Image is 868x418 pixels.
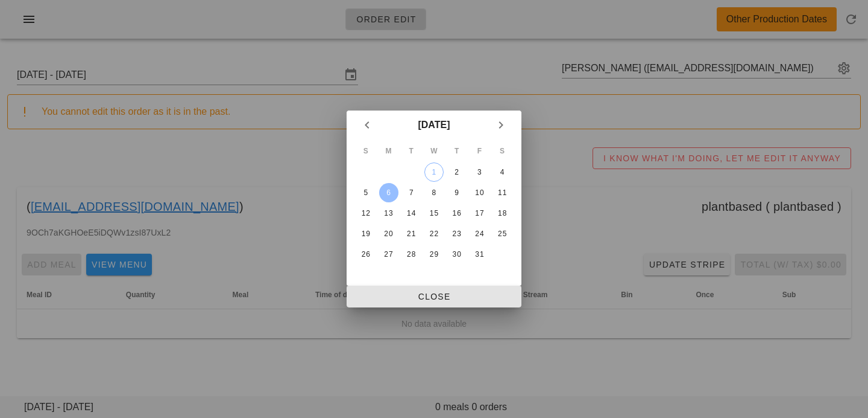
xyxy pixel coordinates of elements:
th: T [400,141,422,161]
button: Close [347,286,521,307]
span: Close [356,292,512,301]
div: 27 [379,250,398,259]
div: 14 [401,209,421,217]
button: 7 [401,183,421,202]
button: 5 [356,183,376,202]
div: 26 [356,250,376,259]
div: 11 [492,188,512,197]
div: 21 [401,230,421,238]
th: T [446,141,468,161]
div: 22 [424,230,444,238]
div: 24 [470,230,489,238]
div: 18 [492,209,512,217]
button: 18 [492,204,512,223]
button: 20 [379,224,398,243]
button: 25 [492,224,512,243]
div: 20 [379,230,398,238]
div: 28 [401,250,421,259]
th: M [378,141,400,161]
button: 15 [424,204,444,223]
button: 11 [492,183,512,202]
div: 7 [401,188,421,197]
div: 2 [447,168,467,176]
th: S [491,141,513,161]
div: 12 [356,209,376,217]
div: 8 [424,188,444,197]
button: 27 [379,245,398,264]
div: 1 [425,168,443,176]
div: 29 [424,250,444,259]
button: 19 [356,224,376,243]
div: 25 [492,230,512,238]
th: S [355,141,377,161]
div: 17 [470,209,489,217]
button: [DATE] [413,113,454,137]
button: 16 [447,204,467,223]
div: 31 [470,250,489,259]
div: 9 [447,188,467,197]
button: 1 [424,162,444,182]
div: 23 [447,230,467,238]
div: 5 [356,188,376,197]
div: 30 [447,250,467,259]
button: 28 [401,245,421,264]
button: Next month [490,114,512,136]
button: 10 [470,183,489,202]
button: 24 [470,224,489,243]
div: 3 [470,168,489,176]
div: 6 [379,188,398,197]
button: 4 [492,162,512,182]
button: 14 [401,204,421,223]
th: F [469,141,491,161]
button: 30 [447,245,467,264]
div: 19 [356,230,376,238]
button: 21 [401,224,421,243]
button: 6 [379,183,398,202]
button: 2 [447,162,467,182]
div: 13 [379,209,398,217]
div: 10 [470,188,489,197]
button: 29 [424,245,444,264]
div: 16 [447,209,467,217]
button: 13 [379,204,398,223]
div: 15 [424,209,444,217]
button: 26 [356,245,376,264]
button: 31 [470,245,489,264]
th: W [423,141,445,161]
button: 17 [470,204,489,223]
button: 3 [470,162,489,182]
button: 23 [447,224,467,243]
button: 12 [356,204,376,223]
button: 9 [447,183,467,202]
div: 4 [492,168,512,176]
button: 22 [424,224,444,243]
button: 8 [424,183,444,202]
button: Previous month [356,114,378,136]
